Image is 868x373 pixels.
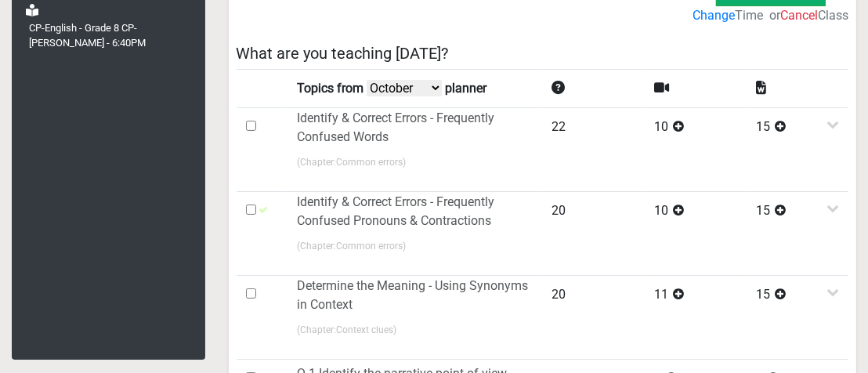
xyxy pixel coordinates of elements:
[542,107,644,191] td: 22
[297,285,533,323] label: Determine the Meaning - Using Synonyms in Context
[645,107,747,191] td: 10
[542,191,644,275] td: 20
[769,8,780,23] span: or
[747,275,848,359] td: 15
[693,6,735,25] label: Change
[542,275,644,359] td: 20
[818,8,848,23] span: Class
[747,107,848,191] td: 15
[29,20,202,51] label: CP-English - Grade 8 CP-[PERSON_NAME] - 6:40PM
[747,191,848,275] td: 15
[297,239,533,253] p: (Chapter: Common errors )
[297,323,533,337] p: (Chapter: Context clues )
[780,6,818,25] label: Cancel
[645,275,747,359] td: 11
[735,8,763,23] span: Time
[288,69,543,107] td: Topics from planner
[645,191,747,275] td: 10
[297,118,533,155] label: Identify & Correct Errors - Frequently Confused Words
[297,201,533,239] label: Identify & Correct Errors - Frequently Confused Pronouns & Contractions
[297,155,533,169] p: (Chapter: Common errors )
[237,44,849,63] h5: What are you teaching [DATE]?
